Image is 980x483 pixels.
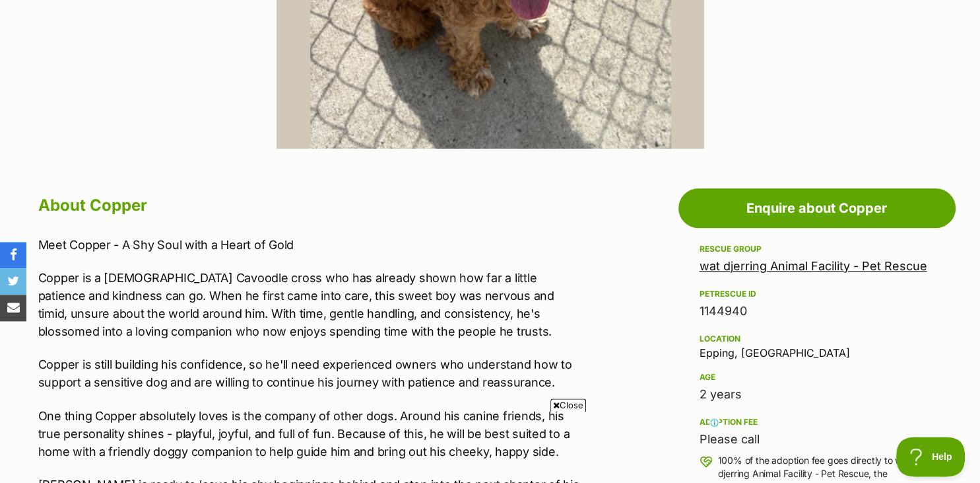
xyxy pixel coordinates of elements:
div: Epping, [GEOGRAPHIC_DATA] [700,331,934,359]
div: Rescue group [700,244,934,254]
p: Copper is still building his confidence, so he'll need experienced owners who understand how to s... [38,355,583,391]
div: Age [700,372,934,383]
iframe: Advertisement [250,417,731,476]
p: Meet Copper - A Shy Soul with a Heart of Gold [38,236,583,254]
div: 2 years [700,385,934,404]
span: Close [550,398,586,412]
div: Adoption fee [700,417,934,427]
div: PetRescue ID [700,289,934,299]
iframe: Help Scout Beacon - Open [896,437,967,476]
h2: About Copper [38,191,583,220]
a: Enquire about Copper [678,188,956,228]
div: Location [700,334,934,344]
div: Please call [700,430,934,449]
a: wat djerring Animal Facility - Pet Rescue [700,259,927,273]
div: 1144940 [700,302,934,320]
p: One thing Copper absolutely loves is the company of other dogs. Around his canine friends, his tr... [38,407,583,461]
p: Copper is a [DEMOGRAPHIC_DATA] Cavoodle cross who has already shown how far a little patience and... [38,269,583,340]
